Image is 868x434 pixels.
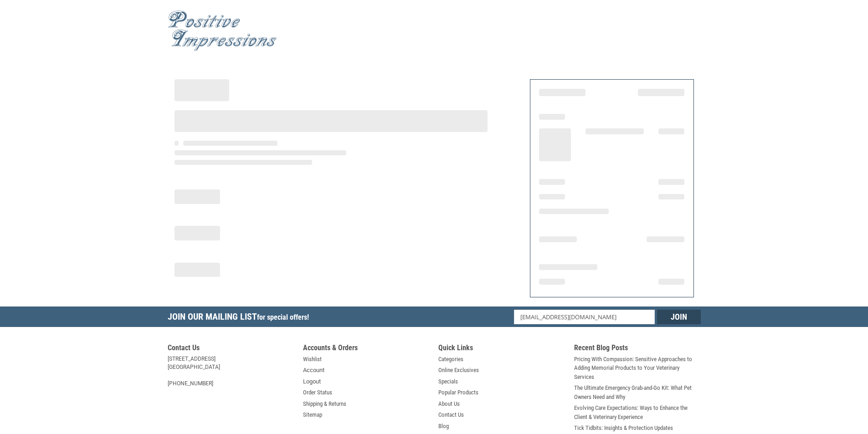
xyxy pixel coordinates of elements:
a: Tick Tidbits: Insights & Protection Updates [574,424,673,433]
a: The Ultimate Emergency Grab-and-Go Kit: What Pet Owners Need and Why [574,383,701,401]
span: for special offers! [257,313,309,322]
h5: Join Our Mailing List [168,306,313,330]
a: Sitemap [303,410,322,419]
a: Order Status [303,388,332,397]
h5: Contact Us [168,343,294,355]
a: Contact Us [438,410,464,419]
a: About Us [438,399,460,408]
a: Online Exclusives [438,366,479,375]
a: Popular Products [438,388,478,397]
h5: Recent Blog Posts [574,343,701,355]
a: Account [303,366,324,375]
a: Shipping & Returns [303,399,346,408]
h5: Accounts & Orders [303,343,430,355]
a: Logout [303,377,321,386]
a: Wishlist [303,355,322,364]
a: Specials [438,377,458,386]
a: Blog [438,422,449,431]
a: Evolving Care Expectations: Ways to Enhance the Client & Veterinary Experience [574,403,701,421]
a: Categories [438,355,463,364]
a: Pricing With Compassion: Sensitive Approaches to Adding Memorial Products to Your Veterinary Serv... [574,355,701,382]
h5: Quick Links [438,343,565,355]
img: Positive Impressions [168,10,277,51]
address: [STREET_ADDRESS] [GEOGRAPHIC_DATA] [PHONE_NUMBER] [168,355,294,388]
input: Join [657,310,701,324]
input: Email [514,310,655,324]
